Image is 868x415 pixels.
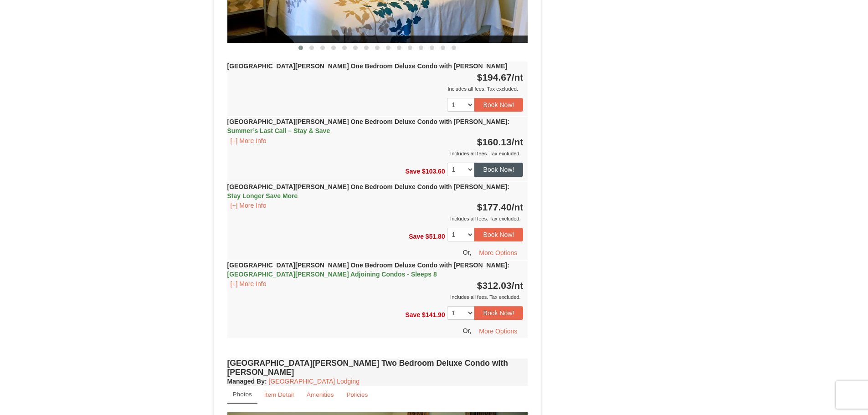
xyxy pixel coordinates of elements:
a: Amenities [301,386,340,404]
small: Policies [346,391,368,398]
button: Book Now! [474,98,524,112]
span: [GEOGRAPHIC_DATA][PERSON_NAME] Adjoining Condos - Sleeps 8 [227,271,437,278]
button: Book Now! [474,163,524,176]
span: : [507,118,509,125]
div: Includes all fees. Tax excluded. [227,292,524,302]
span: Or, [463,249,472,256]
a: Photos [227,386,257,404]
span: $312.03 [477,280,512,291]
a: Policies [340,386,374,404]
span: Managed By [227,378,265,385]
div: Includes all fees. Tax excluded. [227,149,524,158]
strong: [GEOGRAPHIC_DATA][PERSON_NAME] One Bedroom Deluxe Condo with [PERSON_NAME] [227,62,508,70]
small: Amenities [307,391,334,398]
button: More Options [473,324,523,338]
span: Save [409,232,424,240]
div: Includes all fees. Tax excluded. [227,214,524,223]
button: Book Now! [474,228,524,241]
span: $103.60 [422,168,445,175]
span: /nt [512,72,524,82]
span: Or, [463,327,472,334]
span: $160.13 [477,137,512,147]
strong: [GEOGRAPHIC_DATA][PERSON_NAME] One Bedroom Deluxe Condo with [PERSON_NAME] [227,261,509,278]
span: $177.40 [477,202,512,212]
button: [+] More Info [227,136,270,146]
a: Item Detail [258,386,300,404]
span: Summer’s Last Call – Stay & Save [227,127,330,134]
span: $51.80 [426,232,445,240]
button: Book Now! [474,306,524,320]
strong: : [227,378,267,385]
span: : [507,183,509,190]
strong: [GEOGRAPHIC_DATA][PERSON_NAME] One Bedroom Deluxe Condo with [PERSON_NAME] [227,183,509,200]
span: Stay Longer Save More [227,192,298,200]
a: [GEOGRAPHIC_DATA] Lodging [269,378,360,385]
strong: [GEOGRAPHIC_DATA][PERSON_NAME] One Bedroom Deluxe Condo with [PERSON_NAME] [227,118,509,134]
span: /nt [512,202,524,212]
span: /nt [512,137,524,147]
button: More Options [473,246,523,260]
span: : [507,261,509,269]
span: $141.90 [422,311,445,318]
span: Save [405,311,420,318]
h4: [GEOGRAPHIC_DATA][PERSON_NAME] Two Bedroom Deluxe Condo with [PERSON_NAME] [227,359,528,377]
button: [+] More Info [227,279,270,289]
small: Item Detail [264,391,294,398]
span: Save [405,168,420,175]
span: /nt [512,280,524,291]
div: Includes all fees. Tax excluded. [227,84,524,93]
button: [+] More Info [227,200,270,210]
strong: $194.67 [477,72,524,82]
small: Photos [233,391,252,398]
